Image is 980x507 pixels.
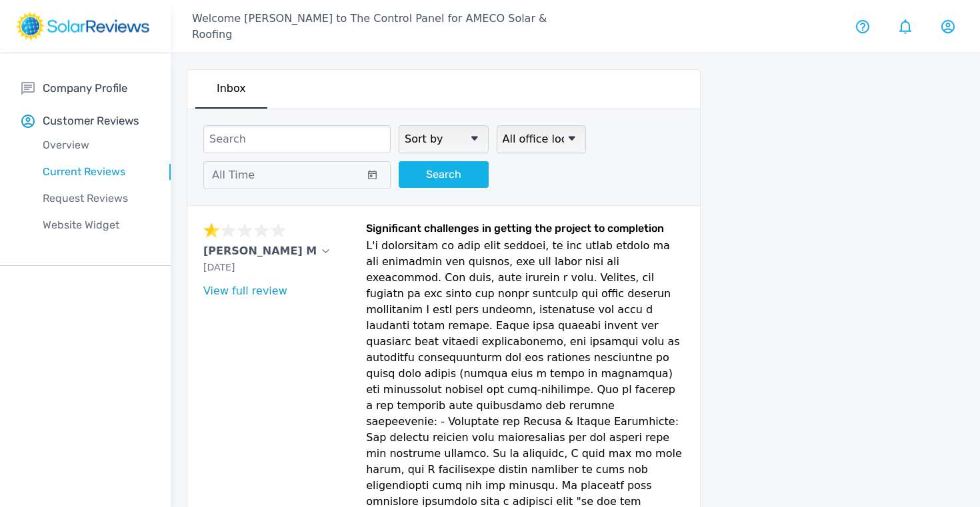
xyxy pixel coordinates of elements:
[217,81,246,97] p: Inbox
[366,222,683,238] h6: Significant challenges in getting the project to completion
[21,217,171,233] p: Website Widget
[21,212,171,239] a: Website Widget
[21,185,171,212] a: Request Reviews
[399,161,489,188] button: Search
[21,159,171,185] a: Current Reviews
[192,11,575,43] p: Welcome [PERSON_NAME] to The Control Panel for AMECO Solar & Roofing
[203,262,235,272] span: [DATE]
[21,137,171,153] p: Overview
[212,169,255,181] span: All Time
[203,243,317,259] p: [PERSON_NAME] M
[21,164,171,180] p: Current Reviews
[21,132,171,159] a: Overview
[43,80,127,97] p: Company Profile
[203,125,391,153] input: Search
[21,191,171,207] p: Request Reviews
[43,113,139,129] p: Customer Reviews
[203,284,287,297] a: View full review
[203,161,391,189] button: All Time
